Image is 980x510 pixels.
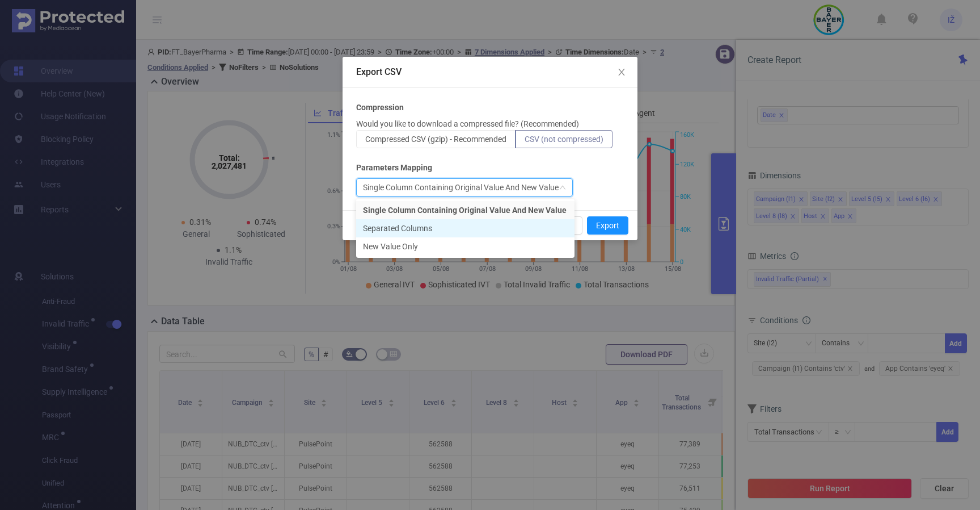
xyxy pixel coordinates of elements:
[525,135,603,144] span: CSV (not compressed)
[356,201,575,219] li: Single Column Containing Original Value And New Value
[356,118,579,130] p: Would you like to download a compressed file? (Recommended)
[617,68,626,77] i: icon: close
[356,66,624,78] div: Export CSV
[356,237,575,256] li: New Value Only
[356,162,432,174] b: Parameters Mapping
[587,216,628,235] button: Export
[356,219,575,237] li: Separated Columns
[363,179,559,196] div: Single Column Containing Original Value And New Value
[559,184,566,192] i: icon: down
[356,102,404,114] b: Compression
[606,57,637,89] button: Close
[365,135,506,144] span: Compressed CSV (gzip) - Recommended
